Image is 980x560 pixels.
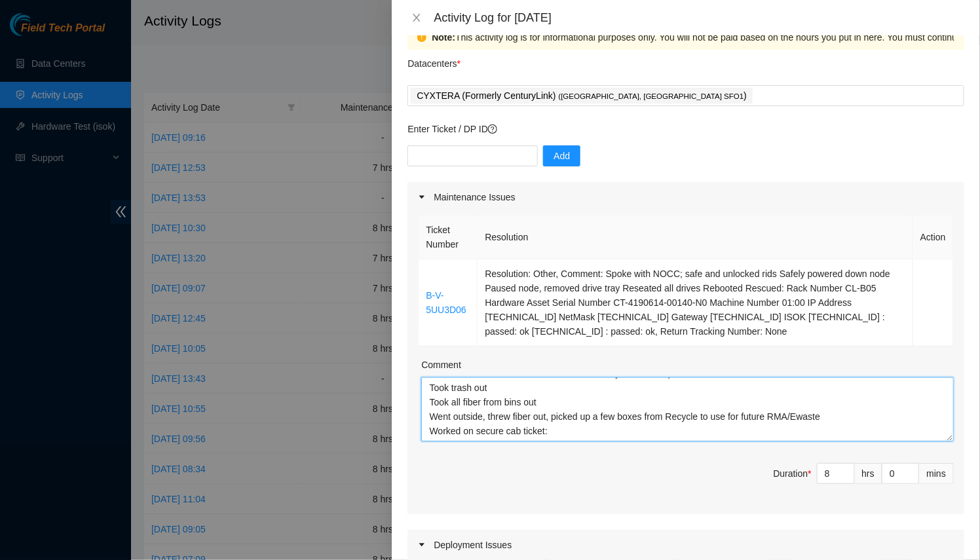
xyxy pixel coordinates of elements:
div: mins [919,463,954,484]
th: Resolution [478,215,913,259]
th: Ticket Number [419,215,478,259]
button: Add [543,145,580,166]
textarea: Comment [421,377,954,441]
th: Action [913,215,954,259]
div: Activity Log for [DATE] [434,10,964,25]
span: exclamation-circle [417,33,426,42]
span: caret-right [418,193,426,201]
div: hrs [855,463,882,484]
div: Maintenance Issues [407,182,964,212]
span: close [411,12,422,23]
p: Enter Ticket / DP ID [407,122,964,136]
p: Datacenters [407,50,461,71]
span: ( [GEOGRAPHIC_DATA], [GEOGRAPHIC_DATA] SFO1 [559,92,744,100]
div: Deployment Issues [407,530,964,560]
span: question-circle [488,124,497,134]
button: Close [407,12,426,24]
label: Comment [421,358,461,372]
p: CYXTERA (Formerly CenturyLink) ) [417,88,747,103]
span: Add [554,149,570,163]
td: Resolution: Other, Comment: Spoke with NOCC; safe and unlocked rids Safely powered down node Paus... [478,259,913,346]
span: caret-right [418,541,426,549]
strong: Note: [432,30,455,45]
div: Duration [774,466,812,481]
a: B-V-5UU3D06 [426,290,466,315]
